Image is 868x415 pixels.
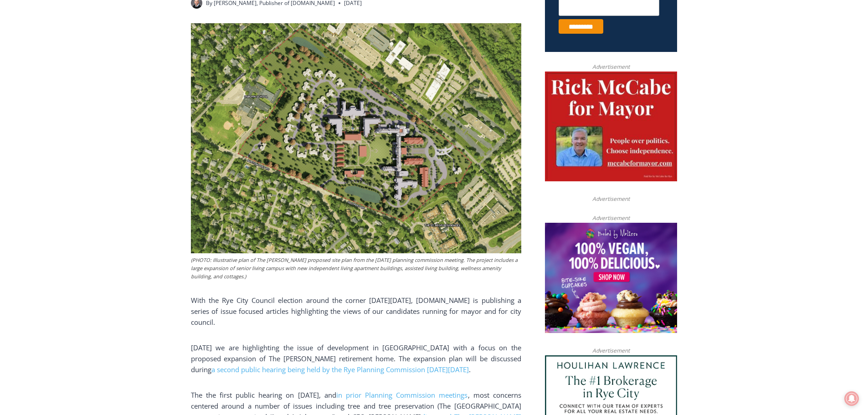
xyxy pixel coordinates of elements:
figcaption: (PHOTO: Illustrative plan of The [PERSON_NAME] proposed site plan from the [DATE] planning commis... [191,256,521,280]
a: in prior Planning Commission meetings [336,390,468,400]
img: (PHOTO: Illustrative plan of The Osborn's proposed site plan from the July 10, 2025 planning comm... [191,23,521,253]
img: McCabe for Mayor [545,72,677,182]
span: The the first public hearing on [DATE], and [191,390,336,400]
span: With the Rye City Council election around the corner [DATE][DATE], [DOMAIN_NAME] is publishing a ... [191,296,521,327]
span: Advertisement [583,195,639,203]
a: a second public hearing being held by the Rye Planning Commission [DATE][DATE] [211,365,469,374]
img: Baked by Melissa [545,223,677,333]
span: Advertisement [583,214,639,222]
span: . [469,365,471,374]
a: Intern @ [DOMAIN_NAME] [219,88,442,113]
div: "We would have speakers with experience in local journalism speak to us about their experiences a... [230,0,431,88]
span: [DATE] we are highlighting the issue of development in [GEOGRAPHIC_DATA] with a focus on the prop... [191,343,521,374]
span: Advertisement [583,346,639,355]
span: Intern @ [DOMAIN_NAME] [238,91,422,111]
span: Advertisement [583,62,639,71]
